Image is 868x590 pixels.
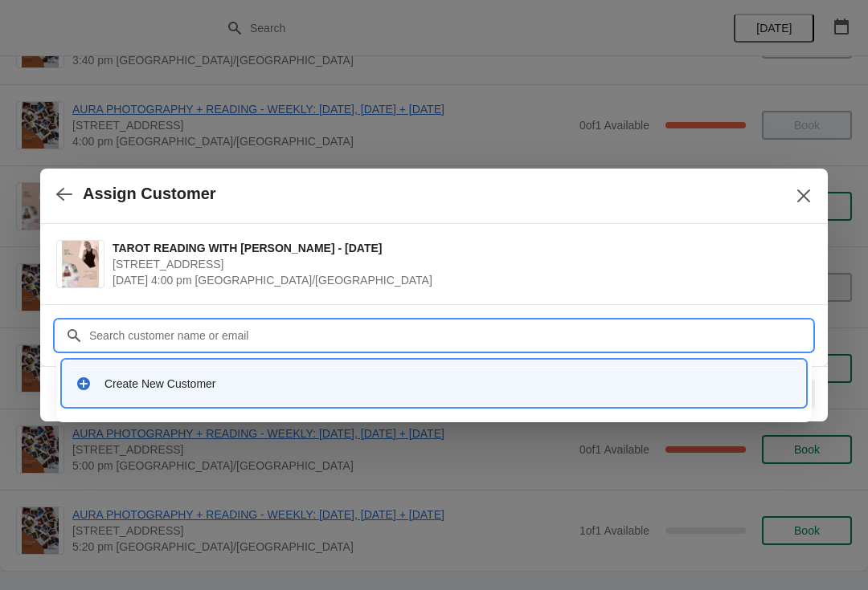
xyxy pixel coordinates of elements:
[789,181,818,210] button: Close
[104,376,792,392] div: Create New Customer
[62,241,99,287] img: TAROT READING WITH OLIVIA - 20TH SEPTEMBER | 74 Broadway Market, London, UK | September 20 | 4:00...
[113,256,804,272] span: [STREET_ADDRESS]
[113,272,804,288] span: [DATE] 4:00 pm [GEOGRAPHIC_DATA]/[GEOGRAPHIC_DATA]
[113,240,804,256] span: TAROT READING WITH [PERSON_NAME] - [DATE]
[83,185,216,203] h2: Assign Customer
[88,321,812,350] input: Search customer name or email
